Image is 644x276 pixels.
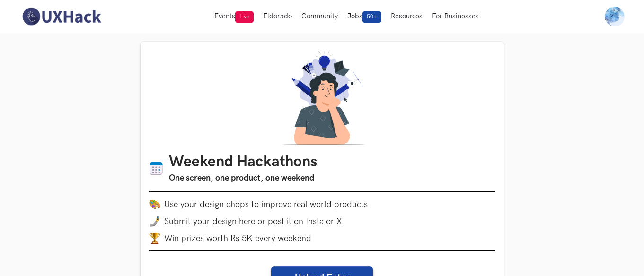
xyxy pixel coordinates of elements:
[149,216,160,227] img: mobile-in-hand.png
[235,11,254,23] span: Live
[164,216,342,226] span: Submit your design here or post it on Insta or X
[149,233,495,244] li: Win prizes worth Rs 5K every weekend
[169,172,317,185] h3: One screen, one product, one weekend
[362,11,381,23] span: 50+
[149,198,160,210] img: palette.png
[149,161,163,176] img: Calendar icon
[277,50,368,145] img: A designer thinking
[19,7,104,26] img: UXHack-logo.png
[149,198,495,210] li: Use your design chops to improve real world products
[169,153,317,172] h1: Weekend Hackathons
[605,7,625,26] img: Your profile pic
[149,233,160,244] img: trophy.png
